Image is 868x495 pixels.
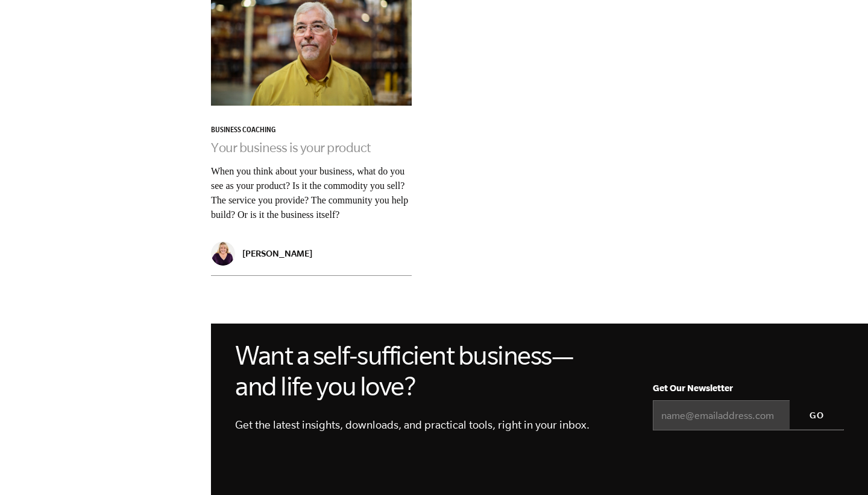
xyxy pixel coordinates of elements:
span: Business Coaching [211,127,275,135]
h2: Want a self-sufficient business—and life you love? [235,340,635,401]
input: name@emailaddress.com [653,400,844,430]
a: Business Coaching [211,127,280,135]
img: Remy Gervais - EMyth [211,241,235,266]
input: GO [790,400,844,429]
h4: Get the latest insights, downloads, and practical tools, right in your inbox. [235,416,635,471]
p: When you think about your business, what do you see as your product? Is it the commodity you sell... [211,164,412,222]
iframe: Chat Widget [808,437,868,495]
span: Get Our Newsletter [653,383,733,393]
p: [PERSON_NAME] [242,248,312,258]
a: Your business is your product [211,140,371,155]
